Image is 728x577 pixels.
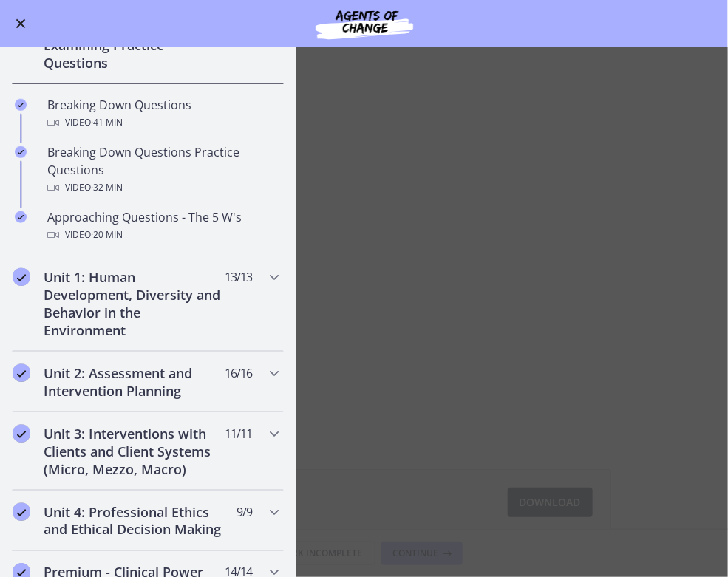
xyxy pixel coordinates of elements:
div: Video [47,226,278,244]
h2: Unit 2: Assessment and Intervention Planning [44,364,224,400]
div: Breaking Down Questions Practice Questions [47,143,278,197]
i: Completed [13,503,30,521]
span: · 20 min [91,226,123,244]
i: Completed [13,425,30,443]
div: Video [47,114,278,132]
span: 9 / 9 [237,503,252,521]
span: 16 / 16 [225,364,252,382]
i: Completed [15,211,27,223]
h2: Unit 3: Interventions with Clients and Client Systems (Micro, Mezzo, Macro) [44,425,224,478]
img: Agents of Change [276,6,453,41]
h2: Unit 4: Professional Ethics and Ethical Decision Making [44,503,224,539]
span: 13 / 13 [225,268,252,286]
div: Video [47,179,278,197]
div: Breaking Down Questions [47,96,278,132]
span: · 41 min [91,114,123,132]
h2: Unit 1: Human Development, Diversity and Behavior in the Environment [44,268,224,339]
i: Completed [15,146,27,158]
div: Approaching Questions - The 5 W's [47,208,278,244]
i: Completed [15,99,27,111]
i: Completed [13,364,30,382]
button: Enable menu [12,15,30,33]
span: · 32 min [91,179,123,197]
i: Completed [13,268,30,286]
span: 11 / 11 [225,425,252,443]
